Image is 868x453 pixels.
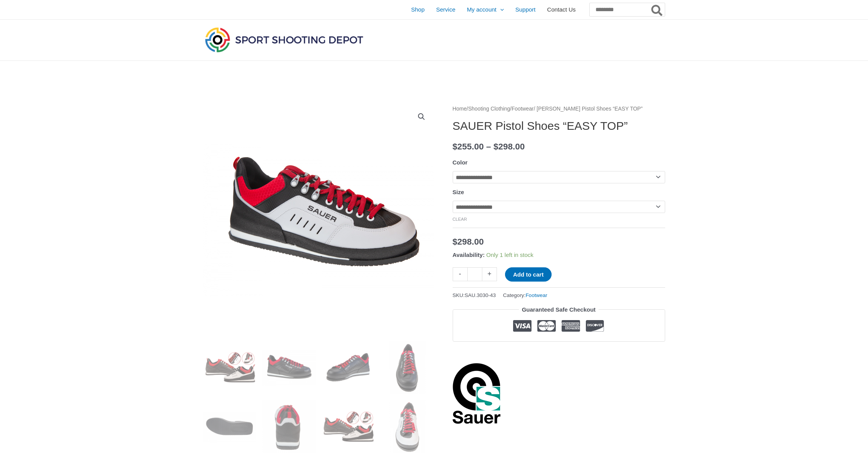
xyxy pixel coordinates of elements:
[453,267,467,281] a: -
[453,237,458,247] span: $
[493,142,525,151] bdi: 298.00
[486,252,534,258] span: Only 1 left in stock
[453,106,467,112] a: Home
[493,142,498,151] span: $
[381,341,434,394] img: SAUER Pistol Shoes "EASY TOP" - Image 4
[203,341,257,394] img: SAUER Pistol Shoes "EASY TOP"
[453,142,458,151] span: $
[453,252,485,258] span: Availability:
[321,341,375,394] img: SAUER Pistol Shoes "EASY TOP" - Image 3
[453,362,501,424] a: Sauer Shooting Sportswear
[453,347,665,357] iframe: Customer reviews powered by Trustpilot
[453,189,464,195] label: Size
[453,159,468,166] label: Color
[453,142,484,151] bdi: 255.00
[415,110,428,124] a: View full-screen image gallery
[486,142,491,151] span: –
[453,119,665,133] h1: SAUER Pistol Shoes “EASY TOP”
[482,267,497,281] a: +
[505,267,552,282] button: Add to cart
[203,25,365,54] img: Sport Shooting Depot
[468,106,510,112] a: Shooting Clothing
[467,267,482,281] input: Product quantity
[519,304,599,315] legend: Guaranteed Safe Checkout
[465,292,496,298] span: SAU.3030-43
[525,292,547,298] a: Footwear
[512,106,534,112] a: Footwear
[650,3,665,16] button: Search
[262,341,316,394] img: SAUER Pistol Shoes "EASY TOP" - Image 2
[453,104,665,114] nav: Breadcrumb
[453,217,467,221] a: Clear options
[503,290,547,300] span: Category:
[453,237,484,247] bdi: 298.00
[453,290,496,300] span: SKU:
